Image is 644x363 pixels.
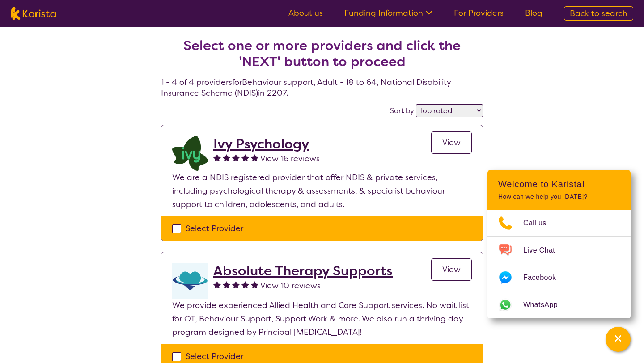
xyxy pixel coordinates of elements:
[344,8,432,18] a: Funding Information
[487,170,631,318] div: Channel Menu
[223,154,230,161] img: fullstar
[251,154,258,161] img: fullstar
[213,136,320,152] a: Ivy Psychology
[232,281,240,288] img: fullstar
[564,6,633,21] a: Back to search
[288,8,323,18] a: About us
[454,8,504,18] a: For Providers
[213,281,221,288] img: fullstar
[213,263,393,279] a: Absolute Therapy Supports
[260,153,320,164] span: View 16 reviews
[172,263,208,299] img: otyvwjbtyss6nczvq3hf.png
[431,131,472,154] a: View
[525,8,542,18] a: Blog
[523,216,557,230] span: Call us
[606,327,631,352] button: Channel Menu
[260,280,321,291] span: View 10 reviews
[523,244,566,257] span: Live Chat
[431,258,472,281] a: View
[172,171,472,211] p: We are a NDIS registered provider that offer NDIS & private services, including psychological the...
[487,291,631,318] a: Web link opens in a new tab.
[161,16,483,98] h4: 1 - 4 of 4 providers for Behaviour support , Adult - 18 to 64 , National Disability Insurance Sch...
[442,264,461,275] span: View
[232,154,240,161] img: fullstar
[523,271,567,284] span: Facebook
[442,137,461,148] span: View
[570,8,627,19] span: Back to search
[487,210,631,318] ul: Choose channel
[260,279,321,292] a: View 10 reviews
[172,38,472,70] h2: Select one or more providers and click the 'NEXT' button to proceed
[223,281,230,288] img: fullstar
[251,281,258,288] img: fullstar
[260,152,320,165] a: View 16 reviews
[390,106,416,115] label: Sort by:
[498,179,620,190] h2: Welcome to Karista!
[498,193,620,201] p: How can we help you [DATE]?
[241,154,249,161] img: fullstar
[172,136,208,171] img: lcqb2d1jpug46odws9wh.png
[523,298,568,312] span: WhatsApp
[213,154,221,161] img: fullstar
[11,7,56,20] img: Karista logo
[172,299,472,339] p: We provide experienced Allied Health and Core Support services. No wait list for OT, Behaviour Su...
[241,281,249,288] img: fullstar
